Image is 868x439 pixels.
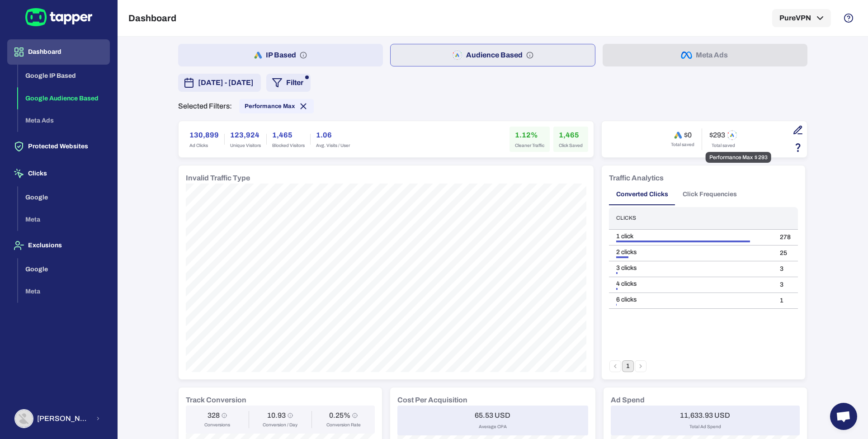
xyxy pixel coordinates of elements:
a: Clicks [7,169,110,177]
span: Average CPA [479,424,507,430]
span: [PERSON_NAME] [PERSON_NAME] [37,414,90,423]
h6: Ad Spend [611,395,645,406]
h6: 130,899 [189,130,219,141]
svg: IP based: Search, Display, and Shopping. [300,52,307,59]
img: Abdul Haseeb [15,410,33,427]
span: Avg. Visits / User [316,142,350,149]
button: Dashboard [7,39,110,65]
svg: Audience based: Search, Display, Shopping, Video Performance Max, Demand Generation [526,52,533,59]
h6: 10.93 [267,411,286,420]
h6: $0 [684,131,692,140]
span: Total saved [712,142,735,149]
a: Dashboard [7,47,110,55]
button: Abdul Haseeb[PERSON_NAME] [PERSON_NAME] [7,406,110,432]
button: Click Frequencies [675,184,744,205]
span: Total saved [671,142,694,148]
a: Google Audience Based [18,94,110,101]
a: Google [18,193,110,200]
svg: Conversion Rate [352,413,358,418]
svg: Conversions [222,413,227,418]
div: Open chat [830,403,857,430]
div: 6 clicks [616,296,765,304]
td: 1 [773,293,798,308]
div: 2 clicks [616,248,765,256]
h6: 11,633.93 USD [680,411,730,420]
button: PureVPN [772,9,831,27]
a: Google IP Based [18,71,110,79]
button: Converted Clicks [609,184,675,205]
span: [DATE] - [DATE] [198,77,254,88]
a: Protected Websites [7,142,110,150]
h6: 328 [208,411,220,420]
span: Click Saved [559,142,583,149]
h6: 123,924 [230,130,261,141]
span: Total Ad Spend [689,424,721,430]
button: Clicks [7,161,110,186]
span: Performance Max [709,154,753,161]
h6: 1.12% [515,130,544,141]
h6: 65.53 USD [475,411,510,420]
span: Conversion Rate [326,422,361,428]
span: Performance Max [245,103,295,110]
span: $ 293 [755,154,768,161]
h6: 1,465 [559,130,583,141]
button: Protected Websites [7,134,110,159]
div: 4 clicks [616,280,765,288]
td: 25 [773,245,798,261]
button: Audience Based [390,44,596,66]
button: Estimation based on the quantity of invalid click x cost-per-click. [790,140,806,155]
span: Ad Clicks [189,142,219,149]
th: Clicks [609,207,773,229]
a: Exclusions [7,241,110,249]
span: Conversions [204,422,230,428]
h6: Traffic Analytics [609,173,664,184]
h6: Track Conversion [186,395,246,406]
button: IP Based [178,44,383,66]
button: [DATE] - [DATE] [178,74,261,92]
button: page 1 [622,360,634,372]
h6: 1,465 [272,130,305,141]
span: Blocked Visitors [272,142,305,149]
button: Google [18,258,110,281]
div: 3 clicks [616,264,765,272]
button: Google Audience Based [18,87,110,110]
h6: 0.25% [329,411,350,420]
div: Performance Max [239,99,314,113]
a: Google [18,264,110,272]
h6: Cost Per Acquisition [397,395,467,406]
h6: 1.06 [316,130,350,141]
h6: $293 [709,131,725,140]
td: 3 [773,261,798,277]
nav: pagination navigation [609,360,647,372]
h5: Dashboard [128,13,176,24]
button: Google IP Based [18,65,110,87]
button: Google [18,186,110,209]
div: 1 click [616,232,765,241]
svg: Conversion / Day [288,413,293,418]
span: Unique Visitors [230,142,261,149]
span: Cleaner Traffic [515,142,544,149]
h6: Invalid Traffic Type [186,173,250,184]
p: Selected Filters: [178,102,232,111]
td: 3 [773,277,798,293]
td: 278 [773,229,798,245]
span: Conversion / Day [263,422,297,428]
button: Filter [266,74,311,92]
button: Exclusions [7,233,110,258]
